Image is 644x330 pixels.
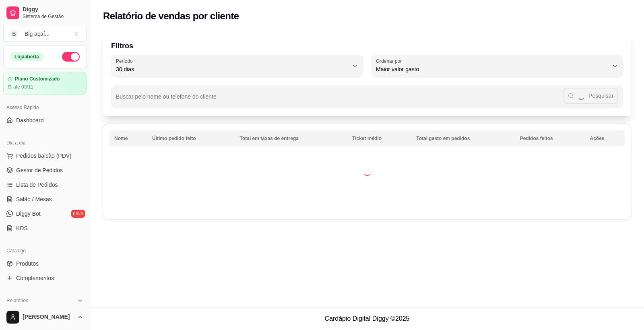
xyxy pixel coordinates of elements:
[62,52,80,62] button: Alterar Status
[3,26,87,42] button: Select a team
[10,30,18,38] span: B
[3,114,87,127] a: Dashboard
[3,136,87,149] div: Dia a dia
[3,244,87,257] div: Catálogo
[3,207,87,220] a: Diggy Botnovo
[3,72,87,95] a: Plano Customizadoaté 03/11
[376,58,405,64] label: Ordenar por
[16,274,54,282] span: Complementos
[3,164,87,177] a: Gestor de Pedidos
[25,30,50,38] div: Big açaí ...
[3,193,87,206] a: Salão / Mesas
[23,313,74,321] span: [PERSON_NAME]
[16,224,28,232] span: KDS
[23,6,83,13] span: Diggy
[3,257,87,270] a: Produtos
[3,178,87,191] a: Lista de Pedidos
[16,195,52,203] span: Salão / Mesas
[103,10,239,23] h2: Relatório de vendas por cliente
[116,65,349,73] span: 30 dias
[376,65,609,73] span: Maior valor gasto
[3,307,87,327] button: [PERSON_NAME]
[111,55,363,77] button: Período30 dias
[16,210,41,218] span: Diggy Bot
[16,116,44,124] span: Dashboard
[116,58,135,64] label: Período
[16,260,39,268] span: Produtos
[15,76,60,82] article: Plano Customizado
[3,149,87,162] button: Pedidos balcão (PDV)
[3,101,87,114] div: Acesso Rápido
[3,272,87,285] a: Complementos
[90,307,644,330] footer: Cardápio Digital Diggy © 2025
[16,166,63,174] span: Gestor de Pedidos
[116,96,563,104] input: Buscar pelo nome ou telefone do cliente
[23,13,83,20] span: Sistema de Gestão
[371,55,623,77] button: Ordenar porMaior valor gasto
[111,40,623,52] p: Filtros
[16,181,58,189] span: Lista de Pedidos
[3,222,87,235] a: KDS
[3,3,87,23] a: DiggySistema de Gestão
[16,152,72,160] span: Pedidos balcão (PDV)
[13,84,33,90] article: até 03/11
[10,52,43,61] div: Loja aberta
[6,297,28,304] span: Relatórios
[363,168,371,176] div: Loading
